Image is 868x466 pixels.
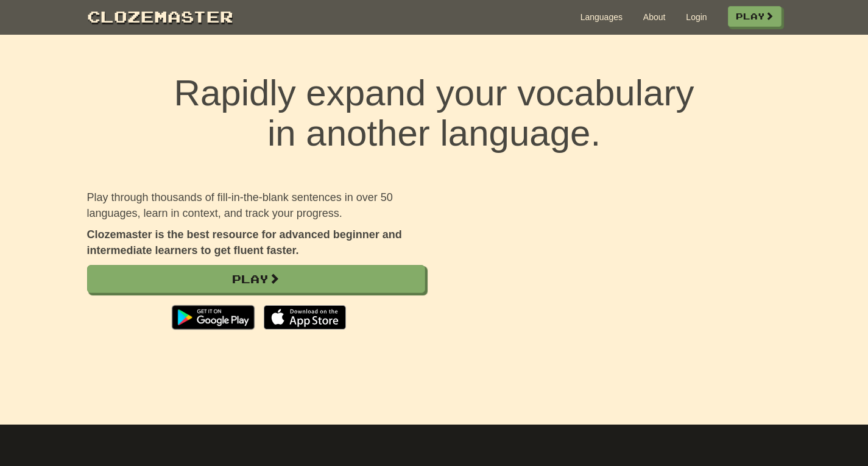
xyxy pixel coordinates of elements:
a: Play [87,265,425,293]
img: Get it on Google Play [166,299,260,336]
a: Clozemaster [87,5,233,27]
a: Play [728,6,782,27]
img: Download_on_the_App_Store_Badge_US-UK_135x40-25178aeef6eb6b83b96f5f2d004eda3bffbb37122de64afbaef7... [264,305,346,330]
a: Languages [580,11,623,23]
a: About [643,11,666,23]
a: Login [686,11,707,23]
p: Play through thousands of fill-in-the-blank sentences in over 50 languages, learn in context, and... [87,190,425,221]
strong: Clozemaster is the best resource for advanced beginner and intermediate learners to get fluent fa... [87,228,402,256]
